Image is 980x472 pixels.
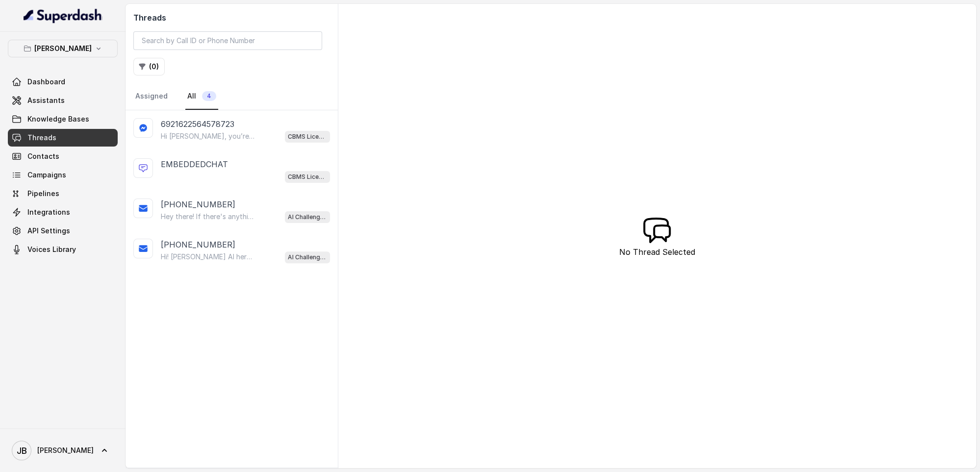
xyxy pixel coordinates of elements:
img: light.svg [24,8,102,24]
a: Voices Library [8,241,118,258]
a: Integrations [8,203,118,221]
a: Knowledge Bases [8,110,118,128]
p: AI Challenge Australia [288,252,327,262]
span: Knowledge Bases [27,114,89,124]
p: [PERSON_NAME] [34,43,92,54]
a: Threads [8,129,118,147]
a: Pipelines [8,185,118,202]
button: [PERSON_NAME] [8,40,118,57]
p: AI Challenge Australia [288,212,327,222]
p: [PHONE_NUMBER] [161,199,235,210]
span: Contacts [27,151,59,161]
span: Pipelines [27,189,59,199]
a: All4 [185,83,218,110]
a: Campaigns [8,166,118,184]
p: CBMS Licensee Facebook ad [288,172,327,182]
span: Integrations [27,207,70,217]
p: 6921622564578723 [161,118,234,130]
p: Hi! [PERSON_NAME] AI here. Excited to share how AI is transforming lives and work. Have you check... [161,252,255,262]
h2: Threads [133,12,330,24]
span: Voices Library [27,245,76,254]
a: Assigned [133,83,170,110]
text: JB [17,446,27,456]
a: Dashboard [8,73,118,91]
span: Threads [27,133,56,143]
a: Contacts [8,148,118,165]
p: [PHONE_NUMBER] [161,239,235,250]
a: [PERSON_NAME] [8,437,118,464]
button: (0) [133,58,165,75]
p: EMBEDDEDCHAT [161,158,228,170]
p: No Thread Selected [619,246,695,258]
span: [PERSON_NAME] [37,446,94,455]
span: Dashboard [27,77,65,87]
input: Search by Call ID or Phone Number [133,31,322,50]
p: Hey there! If there's anything specific you'd like to learn about AI, feel free to ask. By the wa... [161,212,255,222]
span: Campaigns [27,170,66,180]
span: 4 [202,91,216,101]
a: Assistants [8,92,118,109]
span: Assistants [27,96,65,105]
p: Hi [PERSON_NAME], you’re welcome! Just to keep things moving—are you exploring new ways to bring ... [161,131,255,141]
a: API Settings [8,222,118,240]
p: CBMS Licensee Facebook ad [288,132,327,142]
span: API Settings [27,226,70,236]
nav: Tabs [133,83,330,110]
